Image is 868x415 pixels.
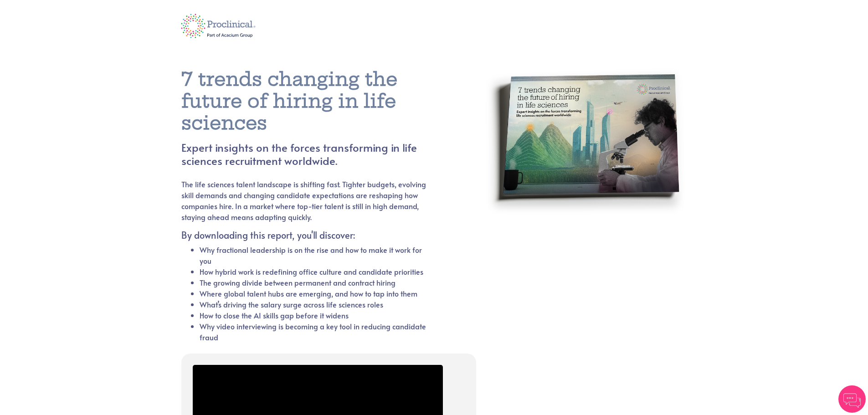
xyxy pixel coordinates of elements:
img: logo [175,8,262,44]
li: How to close the AI skills gap before it widens [200,310,427,321]
img: report cover [484,56,687,322]
h1: 7 trends changing the future of hiring in life sciences [181,68,449,134]
li: Why video interviewing is becoming a key tool in reducing candidate fraud [200,321,427,343]
img: Chatbot [838,385,866,413]
li: What’s driving the salary surge across life sciences roles [200,299,427,310]
h5: By downloading this report, you'll discover: [181,230,427,241]
li: Why fractional leadership is on the rise and how to make it work for you [200,244,427,266]
h4: Expert insights on the forces transforming in life sciences recruitment worldwide. [181,141,449,168]
li: How hybrid work is redefining office culture and candidate priorities [200,266,427,277]
li: The growing divide between permanent and contract hiring [200,277,427,288]
li: Where global talent hubs are emerging, and how to tap into them [200,288,427,299]
p: The life sciences talent landscape is shifting fast. Tighter budgets, evolving skill demands and ... [181,179,427,222]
